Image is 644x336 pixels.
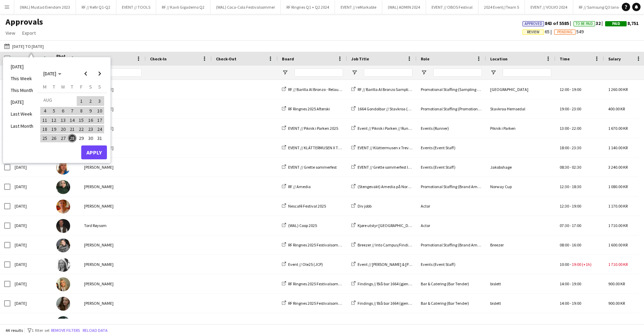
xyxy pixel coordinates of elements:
[288,262,323,267] span: Event // Ole25 (JCP)
[560,126,569,131] span: 13:00
[282,242,345,247] a: RF Ringnes 2025 Festivalsommer
[10,274,52,293] div: [DATE]
[335,0,382,14] button: EVENT // reMarkable
[49,116,58,125] button: 12-08-2025
[573,0,642,14] button: RF // Samsung Q3 lansering 2024
[68,125,76,133] span: 21
[560,301,569,306] span: 14:00
[86,125,95,133] span: 23
[570,262,571,267] span: -
[288,203,326,209] span: Nescafé Festival 2025
[608,126,628,131] span: 1 670.00 KR
[282,56,294,61] span: Board
[3,28,18,37] a: View
[95,106,104,115] button: 10-08-2025
[86,125,95,134] button: 23-08-2025
[288,145,351,150] span: EVENT // KLÄTTERMUSEN X TREVARE
[80,196,146,216] div: [PERSON_NAME]
[560,87,569,92] span: 12:00
[358,262,457,267] span: Event // [PERSON_NAME] & [PERSON_NAME] 50 // Innkjøp
[288,126,338,131] span: EVENT // Piknik i Parken 2025
[608,106,625,111] span: 400.00 KR
[49,106,58,115] button: 05-08-2025
[77,125,85,133] span: 22
[49,125,58,134] button: 19-08-2025
[525,0,573,14] button: EVENT // VOLVO 2024
[3,42,45,50] button: [DATE] to [DATE]
[43,84,47,90] span: M
[71,84,73,90] span: T
[486,99,555,118] div: Stavkroa Hemsedal
[570,165,571,170] span: -
[210,0,281,14] button: (WAL) Coca-Cola Festivalsommer
[560,165,569,170] span: 08:30
[95,134,104,143] button: 31-08-2025
[490,69,496,76] button: Open Filter Menu
[7,96,37,108] li: [DATE]
[282,203,326,209] a: Nescafé Festival 2025
[417,99,486,118] div: Promotional Staffing (Promotional Staff)
[41,125,49,133] span: 18
[282,106,330,111] a: RF Ringnes 2025 Afterski
[68,116,77,125] button: 14-08-2025
[89,84,92,90] span: S
[50,134,58,142] span: 26
[574,20,605,26] span: 32
[41,67,64,80] button: Choose month and year
[95,116,104,124] span: 17
[95,96,104,106] span: 3
[570,301,571,306] span: -
[417,119,486,138] div: Events (Runner)
[59,107,67,115] span: 6
[417,216,486,235] div: Actor
[56,53,67,64] span: Photo
[417,80,486,99] div: Promotional Staffing (Sampling Staff)
[156,0,210,14] button: RF // Kavli Gigademo Q2
[572,281,581,286] span: 19:00
[32,328,50,333] span: 1 filter set
[95,95,104,106] button: 03-08-2025
[282,262,323,267] a: Event // Ole25 (JCP)
[358,145,445,150] span: EVENT // Klättermusen x Trevare // Gjennomføring
[522,20,574,26] span: 843 of 5585
[76,0,116,14] button: RF // Kefir Q1-Q2
[608,301,625,306] span: 900.00 KR
[288,242,345,247] span: RF Ringnes 2025 Festivalsommer
[417,235,486,254] div: Promotional Staffing (Brand Ambassadors)
[7,108,37,120] li: Last Week
[417,158,486,177] div: Events (Event Staff)
[116,0,156,14] button: EVENT // TOOLS
[61,84,65,90] span: W
[98,84,101,90] span: S
[560,203,569,209] span: 12:30
[426,0,478,14] button: EVENT // OBOS Festival
[68,107,76,115] span: 7
[486,119,555,138] div: Piknik i Parken
[576,22,593,26] span: To Be Paid
[560,242,569,247] span: 08:00
[351,262,457,267] a: Event // [PERSON_NAME] & [PERSON_NAME] 50 // Innkjøp
[364,68,412,77] input: Job Title Filter Input
[351,126,414,131] a: Event // Piknik i Parken // Runner
[358,106,418,111] span: 1664 Gondolbar // Stavkroa (Reise)
[486,177,555,196] div: Norway Cup
[294,68,343,77] input: Board Filter Input
[560,184,569,189] span: 12:30
[351,56,369,61] span: Job Title
[7,73,37,84] li: This Week
[7,61,37,73] li: [DATE]
[358,165,420,170] span: EVENT // Grette sommerfest Innkjøp
[56,200,70,213] img: Ulrik Kaland
[59,116,68,125] button: 13-08-2025
[150,56,167,61] span: Check-In
[560,262,569,267] span: 10:00
[10,255,52,274] div: [DATE]
[554,28,584,35] span: 549
[560,106,569,111] span: 19:00
[56,161,70,175] img: Amalie Gravnås
[10,235,52,254] div: [DATE]
[358,184,423,189] span: (Stengevakt) Amedia på Norway Cup
[95,125,104,134] button: 24-08-2025
[417,294,486,313] div: Bar & Catering (Bar Tender)
[608,56,621,61] span: Salary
